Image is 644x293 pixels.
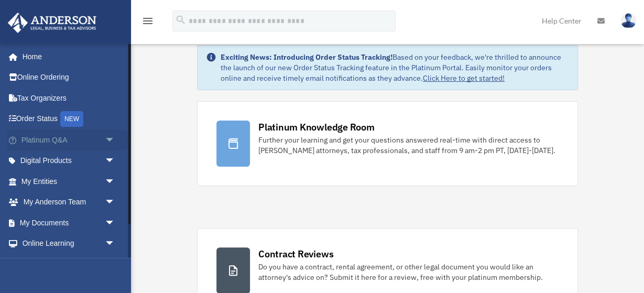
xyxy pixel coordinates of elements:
[258,135,559,156] div: Further your learning and get your questions answered real-time with direct access to [PERSON_NAM...
[620,13,636,28] img: User Pic
[7,171,131,192] a: My Entitiesarrow_drop_down
[258,262,559,283] div: Do you have a contract, rental agreement, or other legal document you would like an attorney's ad...
[105,233,126,255] span: arrow_drop_down
[5,13,100,33] img: Anderson Advisors Platinum Portal
[7,254,131,275] a: Billingarrow_drop_down
[175,14,187,26] i: search
[60,111,83,127] div: NEW
[7,88,131,108] a: Tax Organizers
[221,52,569,83] div: Based on your feedback, we're thrilled to announce the launch of our new Order Status Tracking fe...
[105,129,126,151] span: arrow_drop_down
[7,212,131,233] a: My Documentsarrow_drop_down
[7,150,131,171] a: Digital Productsarrow_drop_down
[7,129,131,150] a: Platinum Q&Aarrow_drop_down
[7,67,131,88] a: Online Ordering
[258,247,333,261] div: Contract Reviews
[197,101,578,186] a: Platinum Knowledge Room Further your learning and get your questions answered real-time with dire...
[105,254,126,275] span: arrow_drop_down
[105,171,126,192] span: arrow_drop_down
[7,192,131,213] a: My Anderson Teamarrow_drop_down
[141,18,154,27] a: menu
[221,52,392,62] strong: Exciting News: Introducing Order Status Tracking!
[258,121,375,134] div: Platinum Knowledge Room
[7,233,131,254] a: Online Learningarrow_drop_down
[423,73,505,83] a: Click Here to get started!
[7,46,126,67] a: Home
[105,212,126,234] span: arrow_drop_down
[141,15,154,27] i: menu
[105,150,126,172] span: arrow_drop_down
[7,108,131,130] a: Order StatusNEW
[105,192,126,213] span: arrow_drop_down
